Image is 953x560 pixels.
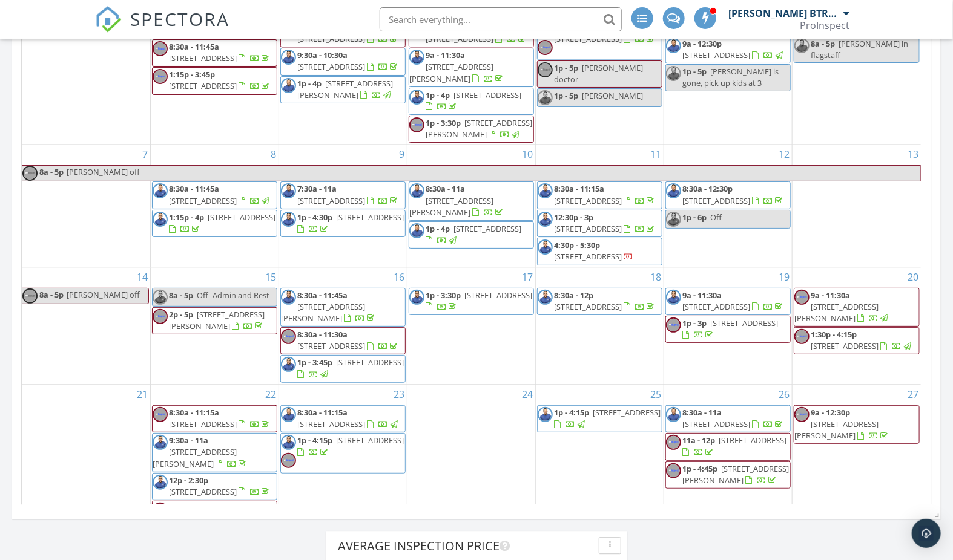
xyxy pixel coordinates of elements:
a: 1p - 4:15p [STREET_ADDRESS] [554,407,661,429]
span: 1p - 3:30p [426,117,461,128]
a: Go to September 26, 2025 [776,385,792,404]
a: 8:30a - 12:30p [STREET_ADDRESS] [665,181,791,209]
img: image.png [538,290,553,305]
span: [STREET_ADDRESS] [682,50,750,60]
span: 7:30a - 11a [297,183,337,194]
a: Go to September 16, 2025 [391,267,407,287]
span: 11a - 12p [682,435,715,446]
span: [STREET_ADDRESS] [336,435,404,446]
a: 1:30p - 4:15p [STREET_ADDRESS] [794,327,920,354]
img: image.png [409,50,424,65]
a: Go to September 22, 2025 [263,385,279,404]
span: 1p - 5p [554,90,578,101]
span: [STREET_ADDRESS] [710,317,778,328]
span: 8:30a - 11a [682,407,722,418]
span: Off- Admin and Rest [197,290,269,301]
span: [STREET_ADDRESS] [682,418,750,429]
a: 1p - 4p [STREET_ADDRESS][PERSON_NAME] [280,76,406,103]
a: 9a - 12:30p [STREET_ADDRESS] [665,36,791,63]
span: [STREET_ADDRESS] [169,418,237,429]
span: [STREET_ADDRESS] [682,301,750,312]
a: 1p - 3:45p [STREET_ADDRESS] [297,357,404,379]
img: image.png [281,183,296,198]
span: 8:30a - 11:45a [169,41,219,52]
a: 1p - 3:30p [STREET_ADDRESS] [152,501,277,528]
a: Go to September 20, 2025 [905,267,921,287]
a: 1:15p - 3:45p [STREET_ADDRESS] [169,69,271,91]
a: 9a - 11:30a [STREET_ADDRESS][PERSON_NAME] [409,48,534,87]
div: [PERSON_NAME] BTR# 43777 [729,7,841,19]
img: image.png [409,183,424,198]
td: Go to September 12, 2025 [664,145,793,267]
img: _original_size___original_size__proinspect_640__500_px.png [153,309,168,324]
span: 8:30a - 11:15a [169,407,219,418]
img: The Best Home Inspection Software - Spectora [95,6,122,33]
a: 8:30a - 11:15a [STREET_ADDRESS] [537,181,662,209]
img: _original_size___original_size__proinspect_640__500_px.png [538,62,553,77]
span: [STREET_ADDRESS] [169,486,237,497]
a: 8:30a - 11:15a [STREET_ADDRESS] [280,405,406,432]
span: 1p - 3p [682,317,707,328]
span: [PERSON_NAME] [582,90,643,101]
a: 1:30p - 4:15p [STREET_ADDRESS] [811,329,913,351]
a: 9a - 11:30a [STREET_ADDRESS] [682,290,785,312]
a: 1p - 3:45p [STREET_ADDRESS] [280,355,406,382]
td: Go to September 9, 2025 [279,145,407,267]
a: 9:30a - 10:30a [STREET_ADDRESS] [280,48,406,75]
span: [STREET_ADDRESS] [719,435,786,446]
a: 8:30a - 11:30a [STREET_ADDRESS] [280,327,406,354]
span: 1p - 5p [554,62,578,73]
span: [STREET_ADDRESS] [336,212,404,223]
a: 1p - 3p [STREET_ADDRESS] [665,316,791,343]
a: 12p - 2:30p [STREET_ADDRESS] [152,473,277,500]
a: 9a - 12:30p [STREET_ADDRESS][PERSON_NAME] [794,407,890,441]
a: Go to September 7, 2025 [140,145,150,164]
span: [STREET_ADDRESS] [169,53,237,63]
span: 8:30a - 11:45a [297,290,348,301]
a: 9a - 12:30p [STREET_ADDRESS][PERSON_NAME] [794,405,920,444]
img: _original_size___original_size__proinspect_640__500_px.png [153,407,168,422]
td: Go to September 26, 2025 [664,384,793,530]
a: 8:30a - 11:45a [STREET_ADDRESS] [169,183,271,206]
a: 4:30p - 5:30p [STREET_ADDRESS] [554,239,633,262]
span: [STREET_ADDRESS] [453,90,521,100]
img: image.png [153,475,168,490]
a: 8:30a - 11:15a [STREET_ADDRESS] [169,407,271,429]
span: 1p - 4p [297,78,322,89]
div: ProInspect [800,19,850,31]
span: [STREET_ADDRESS] [169,195,237,206]
td: Go to September 15, 2025 [150,267,279,384]
td: Go to September 22, 2025 [150,384,279,530]
span: [STREET_ADDRESS][PERSON_NAME] [409,195,493,218]
img: image.png [153,212,168,227]
span: 9a - 12:30p [811,407,850,418]
span: 1p - 4:15p [554,407,589,418]
span: 1p - 4:45p [682,463,717,474]
span: [STREET_ADDRESS] [297,340,365,351]
span: 4:30p - 5:30p [554,239,600,250]
a: 8:30a - 11a [STREET_ADDRESS][PERSON_NAME] [409,183,505,217]
a: 8:30a - 12:30p [STREET_ADDRESS] [682,183,785,206]
span: [STREET_ADDRESS] [208,503,275,513]
span: 1p - 4:15p [297,435,332,446]
span: [STREET_ADDRESS] [336,357,404,368]
span: 9:30a - 10:30a [297,50,348,60]
a: 9a - 11:30a [STREET_ADDRESS] [665,288,791,315]
span: Off [710,212,722,223]
span: [STREET_ADDRESS][PERSON_NAME] [426,117,532,140]
a: 8:30a - 11:45a [STREET_ADDRESS] [169,41,271,63]
img: image.png [409,223,424,238]
span: 1p - 3:45p [297,357,332,368]
a: 8:30a - 11a [STREET_ADDRESS][PERSON_NAME] [409,181,534,221]
span: [STREET_ADDRESS] [297,418,365,429]
img: _original_size___original_size__proinspect_640__500_px.png [153,41,168,56]
img: _original_size___original_size__proinspect_640__500_px.png [666,317,681,333]
td: Go to September 25, 2025 [536,384,664,530]
a: 1p - 3:30p [STREET_ADDRESS] [426,290,532,312]
img: _original_size___original_size__proinspect_640__500_px.png [794,329,810,344]
a: 8:30a - 11:15a [STREET_ADDRESS] [152,405,277,432]
a: 1:15p - 4p [STREET_ADDRESS] [169,212,275,234]
img: _original_size___original_size__proinspect_640__500_px.png [22,288,38,304]
a: Go to September 23, 2025 [391,385,407,404]
span: 1p - 4p [426,223,450,234]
